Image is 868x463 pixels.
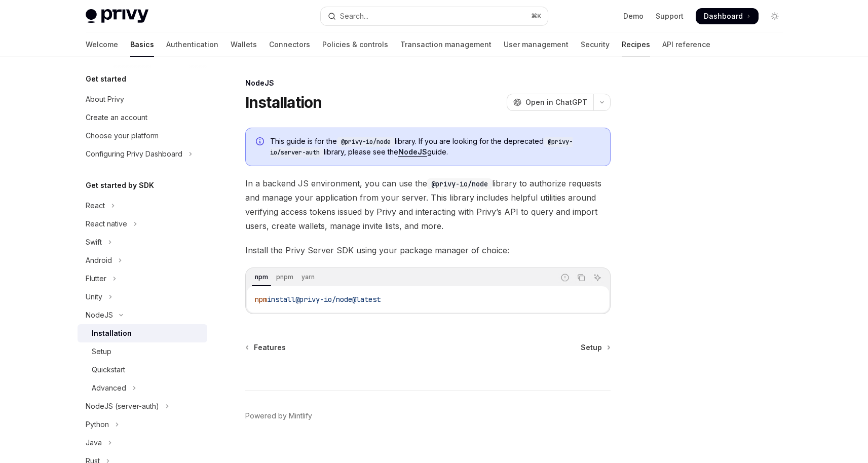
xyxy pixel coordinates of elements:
[78,288,207,306] button: Toggle Unity section
[86,179,154,191] h5: Get started by SDK
[427,178,492,189] code: @privy-io/node
[78,415,207,434] button: Toggle Python section
[696,8,759,24] a: Dashboard
[78,342,207,361] a: Setup
[78,434,207,452] button: Toggle Java section
[92,364,125,376] div: Quickstart
[86,32,118,57] a: Welcome
[270,136,600,158] span: This guide is for the library. If you are looking for the deprecated library, please see the guide.
[256,137,266,147] svg: Info
[245,78,611,88] div: NodeJS
[92,327,132,339] div: Installation
[525,97,587,107] span: Open in ChatGPT
[78,306,207,324] button: Toggle NodeJS section
[78,379,207,397] button: Toggle Advanced section
[298,271,318,283] div: yarn
[504,32,569,57] a: User management
[267,295,295,304] span: install
[767,8,783,24] button: Toggle dark mode
[270,137,573,158] code: @privy-io/server-auth
[321,7,548,25] button: Open search
[340,10,368,22] div: Search...
[273,271,296,283] div: pnpm
[245,93,322,111] h1: Installation
[78,108,207,127] a: Create an account
[575,271,588,284] button: Copy the contents from the code block
[622,32,650,57] a: Recipes
[78,251,207,269] button: Toggle Android section
[246,342,286,353] a: Features
[166,32,218,57] a: Authentication
[78,90,207,108] a: About Privy
[295,295,381,304] span: @privy-io/node@latest
[86,236,102,248] div: Swift
[78,269,207,288] button: Toggle Flutter section
[86,130,159,142] div: Choose your platform
[86,111,147,124] div: Create an account
[78,197,207,215] button: Toggle React section
[86,73,126,85] h5: Get started
[92,382,126,394] div: Advanced
[254,342,286,353] span: Features
[78,145,207,163] button: Toggle Configuring Privy Dashboard section
[86,93,124,105] div: About Privy
[337,137,395,147] code: @privy-io/node
[507,94,593,111] button: Open in ChatGPT
[704,11,743,21] span: Dashboard
[269,32,310,57] a: Connectors
[86,400,159,412] div: NodeJS (server-auth)
[78,361,207,379] a: Quickstart
[245,176,611,233] span: In a backend JS environment, you can use the library to authorize requests and manage your applic...
[231,32,257,57] a: Wallets
[245,411,312,421] a: Powered by Mintlify
[78,127,207,145] a: Choose your platform
[86,291,102,303] div: Unity
[130,32,154,57] a: Basics
[86,309,113,321] div: NodeJS
[78,233,207,251] button: Toggle Swift section
[78,215,207,233] button: Toggle React native section
[255,295,267,304] span: npm
[78,397,207,415] button: Toggle NodeJS (server-auth) section
[86,254,112,266] div: Android
[92,345,111,358] div: Setup
[558,271,572,284] button: Report incorrect code
[86,148,182,160] div: Configuring Privy Dashboard
[86,273,106,285] div: Flutter
[86,218,127,230] div: React native
[252,271,271,283] div: npm
[581,342,610,353] a: Setup
[662,32,710,57] a: API reference
[86,200,105,212] div: React
[245,243,611,257] span: Install the Privy Server SDK using your package manager of choice:
[656,11,684,21] a: Support
[400,32,492,57] a: Transaction management
[531,12,542,20] span: ⌘ K
[581,342,602,353] span: Setup
[86,9,148,23] img: light logo
[398,147,427,157] a: NodeJS
[78,324,207,342] a: Installation
[581,32,610,57] a: Security
[623,11,644,21] a: Demo
[86,418,109,431] div: Python
[322,32,388,57] a: Policies & controls
[591,271,604,284] button: Ask AI
[86,437,102,449] div: Java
